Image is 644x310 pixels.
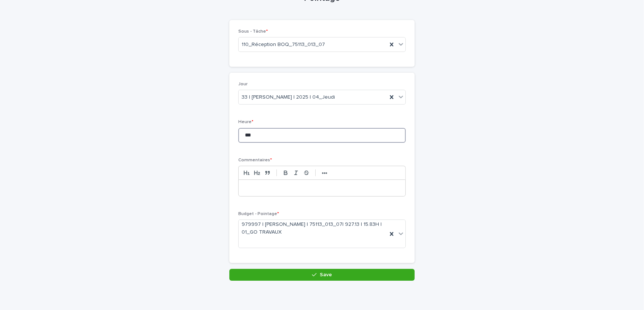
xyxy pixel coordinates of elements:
[238,212,279,216] span: Budget - Pointage
[322,170,328,176] strong: •••
[238,158,272,162] span: Commentaires
[242,221,384,236] span: 979997 | [PERSON_NAME] | 75113_013_07| 927.13 | 15.83H | 01_GO TRAVAUX
[238,120,253,124] span: Heure
[242,93,335,101] span: 33 | [PERSON_NAME] | 2025 | 04_Jeudi
[320,272,332,277] span: Save
[319,168,330,177] button: •••
[238,29,268,34] span: Sous - Tâche
[238,82,248,86] span: Jour
[229,269,415,281] button: Save
[242,41,325,49] span: 110_Réception BOQ_75113_013_07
